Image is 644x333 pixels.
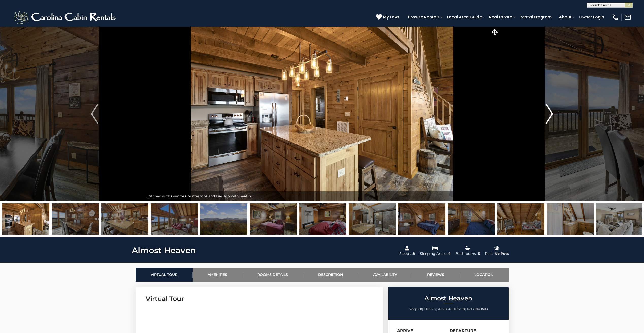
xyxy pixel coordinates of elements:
[556,13,574,22] a: About
[499,26,600,201] button: Next
[576,13,607,22] a: Owner Login
[424,306,451,312] li: |
[145,191,499,201] div: Kitchen with Granite Countertops and Bar Top with Seating
[596,203,643,235] img: 163272666
[444,13,484,22] a: Local Area Guide
[101,203,148,235] img: 163272622
[467,307,475,311] span: Pets:
[146,294,373,303] h3: Virtual Tour
[358,268,412,282] a: Availability
[349,203,396,235] img: 163272657
[44,26,145,201] button: Previous
[151,203,198,235] img: 163272649
[412,268,459,282] a: Reviews
[376,14,401,21] a: My Favs
[487,13,515,22] a: Real Estate
[475,307,488,311] strong: No Pets
[13,10,118,25] img: White-1-2.png
[453,307,462,311] span: Baths:
[406,13,442,22] a: Browse Rentals
[409,307,419,311] span: Sleeps:
[91,104,98,124] img: arrow
[389,295,507,302] h2: Almost Heaven
[448,203,495,235] img: 163272675
[52,203,99,235] img: 163272610
[409,306,423,312] li: |
[200,203,247,235] img: 163272632
[612,14,619,21] img: phone-regular-white.png
[303,268,358,282] a: Description
[546,104,553,124] img: arrow
[136,268,193,282] a: Virtual Tour
[459,268,509,282] a: Location
[547,203,594,235] img: 163272661
[193,268,242,282] a: Amenities
[453,306,466,312] li: |
[299,203,346,235] img: 163272651
[242,268,303,282] a: Rooms Details
[383,14,399,20] span: My Favs
[398,203,445,235] img: 163272650
[2,203,49,235] img: 163272659
[250,203,297,235] img: 163272674
[497,203,544,235] img: 163272660
[624,14,631,21] img: mail-regular-white.png
[463,307,465,311] strong: 3
[424,307,448,311] span: Sleeping Areas:
[420,307,422,311] strong: 8
[517,13,554,22] a: Rental Program
[448,307,450,311] strong: 4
